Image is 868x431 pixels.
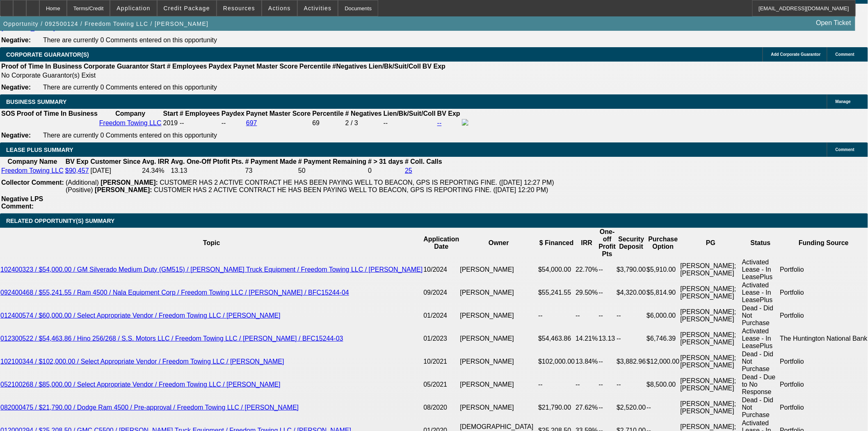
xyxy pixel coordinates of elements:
td: 10/2024 [423,258,459,281]
td: -- [598,258,617,281]
td: 01/2024 [423,304,459,327]
span: There are currently 0 Comments entered on this opportunity [43,132,217,139]
b: Paydex [222,110,244,117]
b: [PERSON_NAME]: [101,179,158,186]
td: $54,000.00 [538,258,575,281]
a: 102100344 / $102,000.00 / Select Appropriate Vendor / Freedom Towing LLC / [PERSON_NAME] [0,358,284,365]
td: Portfolio [780,304,868,327]
b: Collector Comment: [1,179,64,186]
td: Dead - Did Not Purchase [742,304,780,327]
span: Activities [304,5,332,11]
td: 2019 [163,119,178,128]
b: Paydex [209,63,232,70]
td: Portfolio [780,258,868,281]
td: Dead - Did Not Purchase [742,396,780,419]
th: SOS [1,110,16,118]
button: Application [110,0,156,16]
td: 13.13 [171,167,244,175]
td: Portfolio [780,373,868,396]
span: Opportunity / 092500124 / Freedom Towing LLC / [PERSON_NAME] [3,21,208,27]
th: Owner [460,228,538,258]
td: Portfolio [780,281,868,304]
b: BV Exp [423,63,445,70]
td: $3,790.00 [616,258,646,281]
th: Application Date [423,228,459,258]
td: 05/2021 [423,373,459,396]
span: Credit Package [164,5,210,11]
b: Negative: [1,37,31,44]
span: (Additional) [66,179,99,186]
td: -- [616,304,646,327]
span: -- [180,119,184,126]
b: # Payment Remaining [298,158,366,165]
td: $21,790.00 [538,396,575,419]
span: Resources [223,5,255,11]
td: -- [598,373,617,396]
td: 09/2024 [423,281,459,304]
td: [PERSON_NAME]; [PERSON_NAME] [680,396,742,419]
span: There are currently 0 Comments entered on this opportunity [43,37,217,44]
td: Activated Lease - In LeasePlus [742,281,780,304]
div: 69 [312,119,343,127]
a: 697 [246,119,257,126]
td: No Corporate Guarantor(s) Exist [1,71,449,80]
b: # Employees [167,63,207,70]
a: $90,457 [65,167,89,174]
th: Proof of Time In Business [1,62,82,71]
td: 10/2021 [423,350,459,373]
button: Resources [217,0,261,16]
td: [PERSON_NAME] [460,373,538,396]
th: Purchase Option [646,228,680,258]
b: [PERSON_NAME]: [95,186,152,193]
span: There are currently 0 Comments entered on this opportunity [43,84,217,91]
td: Portfolio [780,350,868,373]
th: Security Deposit [616,228,646,258]
td: $54,463.86 [538,327,575,350]
td: 01/2023 [423,327,459,350]
b: # Coll. Calls [405,158,442,165]
th: Proof of Time In Business [16,110,98,118]
button: Actions [262,0,297,16]
td: -- [538,304,575,327]
td: Portfolio [780,396,868,419]
div: 2 / 3 [345,119,382,127]
td: -- [616,373,646,396]
td: -- [598,396,617,419]
span: CUSTOMER HAS 2 ACTIVE CONTRACT HE HAS BEEN PAYING WELL TO BEACON, GPS IS REPORTING FINE. ([DATE] ... [154,186,548,193]
b: Percentile [299,63,331,70]
span: CUSTOMER HAS 2 ACTIVE CONTRACT HE HAS BEEN PAYING WELL TO BEACON, GPS IS REPORTING FINE. ([DATE] ... [160,179,554,186]
td: $6,000.00 [646,304,680,327]
span: RELATED OPPORTUNITY(S) SUMMARY [6,218,114,224]
td: Dead - Due to No Response [742,373,780,396]
td: Dead - Did Not Purchase [742,350,780,373]
td: [PERSON_NAME]; [PERSON_NAME] [680,350,742,373]
a: Freedom Towing LLC [99,119,162,126]
td: -- [598,350,617,373]
b: # Employees [180,110,220,117]
td: The Huntington National Bank [780,327,868,350]
th: $ Financed [538,228,575,258]
td: $5,910.00 [646,258,680,281]
td: -- [646,396,680,419]
b: Lien/Bk/Suit/Coll [369,63,421,70]
th: One-off Profit Pts [598,228,617,258]
b: BV Exp [437,110,460,117]
td: Activated Lease - In LeasePlus [742,258,780,281]
td: $5,814.90 [646,281,680,304]
span: Comment [836,52,854,57]
a: 052100268 / $85,000.00 / Select Appropriate Vendor / Freedom Towing LLC / [PERSON_NAME] [0,381,281,388]
td: -- [383,119,436,128]
a: -- [437,119,442,126]
b: Corporate Guarantor [84,63,148,70]
a: 012300522 / $54,463.86 / Hino 256/268 / S.S. Motors LLC / Freedom Towing LLC / [PERSON_NAME] / BF... [0,335,343,342]
td: -- [221,119,245,128]
span: BUSINESS SUMMARY [6,99,66,105]
a: Freedom Towing LLC [1,167,64,174]
span: (Positive) [66,186,93,193]
b: # Payment Made [245,158,297,165]
td: -- [598,281,617,304]
td: $4,320.00 [616,281,646,304]
td: 0 [368,167,404,175]
b: Lien/Bk/Suit/Coll [384,110,436,117]
span: LEASE PLUS SUMMARY [6,147,73,153]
